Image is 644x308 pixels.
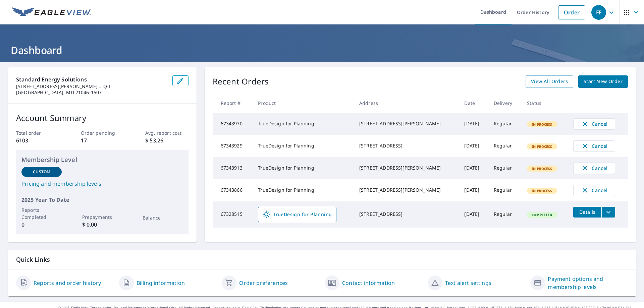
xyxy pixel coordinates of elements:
[488,113,522,135] td: Regular
[258,207,336,222] a: TrueDesign for Planning
[253,113,354,135] td: TrueDesign for Planning
[34,279,101,287] a: Reports and order history
[253,93,354,113] th: Product
[213,157,253,179] td: 67343913
[213,179,253,201] td: 67343866
[21,221,62,229] p: 0
[459,135,488,157] td: [DATE]
[16,136,59,144] p: 6103
[359,187,453,193] div: [STREET_ADDRESS][PERSON_NAME]
[573,163,615,174] button: Cancel
[16,83,167,89] p: [STREET_ADDRESS][PERSON_NAME] # Q-T
[213,201,253,228] td: 67328515
[359,120,453,127] div: [STREET_ADDRESS][PERSON_NAME]
[459,201,488,228] td: [DATE]
[528,166,556,171] span: In Process
[16,112,189,124] p: Account Summary
[488,157,522,179] td: Regular
[354,93,459,113] th: Address
[580,164,608,172] span: Cancel
[573,207,601,218] button: detailsBtn-67328515
[21,155,183,164] p: Membership Level
[573,118,615,130] button: Cancel
[33,169,50,175] p: Custom
[488,179,522,201] td: Regular
[548,275,628,291] a: Payment options and membership levels
[143,214,183,221] p: Balance
[16,255,628,264] p: Quick Links
[359,165,453,171] div: [STREET_ADDRESS][PERSON_NAME]
[253,157,354,179] td: TrueDesign for Planning
[81,129,124,136] p: Order pending
[8,43,636,57] h1: Dashboard
[558,5,585,19] a: Order
[459,157,488,179] td: [DATE]
[16,129,59,136] p: Total order
[21,196,183,204] p: 2025 Year To Date
[445,279,491,287] a: Text alert settings
[213,75,269,88] p: Recent Orders
[12,7,91,17] img: EV Logo
[578,75,628,88] a: Start New Order
[573,185,615,196] button: Cancel
[488,201,522,228] td: Regular
[145,129,188,136] p: Avg. report cost
[459,113,488,135] td: [DATE]
[459,179,488,201] td: [DATE]
[21,206,62,221] p: Reports Completed
[584,77,623,86] span: Start New Order
[580,142,608,150] span: Cancel
[262,210,332,219] span: TrueDesign for Planning
[528,188,556,193] span: In Process
[359,211,453,218] div: [STREET_ADDRESS]
[601,207,615,218] button: filesDropdownBtn-67328515
[16,75,167,83] p: Standard Energy Solutions
[82,221,122,229] p: $ 0.00
[213,135,253,157] td: 67343929
[591,5,606,20] div: FF
[531,77,568,86] span: View All Orders
[488,135,522,157] td: Regular
[459,93,488,113] th: Date
[82,213,122,221] p: Prepayments
[145,136,188,144] p: $ 53.26
[528,212,556,217] span: Completed
[137,279,185,287] a: Billing information
[488,93,522,113] th: Delivery
[528,122,556,127] span: In Process
[81,136,124,144] p: 17
[359,142,453,149] div: [STREET_ADDRESS]
[580,186,608,194] span: Cancel
[253,179,354,201] td: TrueDesign for Planning
[213,93,253,113] th: Report #
[213,113,253,135] td: 67343970
[522,93,568,113] th: Status
[342,279,395,287] a: Contact information
[573,140,615,152] button: Cancel
[577,209,597,215] span: Details
[253,135,354,157] td: TrueDesign for Planning
[16,89,167,96] p: [GEOGRAPHIC_DATA], MD 21046-1507
[528,144,556,149] span: In Process
[239,279,288,287] a: Order preferences
[580,120,608,128] span: Cancel
[21,180,183,188] a: Pricing and membership levels
[526,75,573,88] a: View All Orders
